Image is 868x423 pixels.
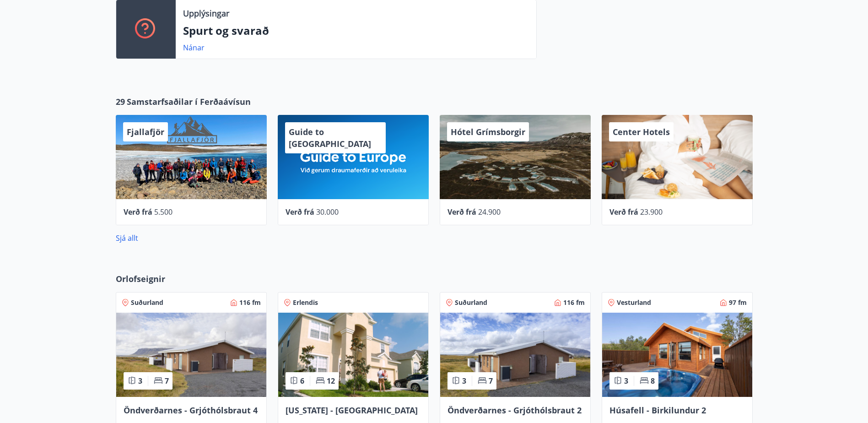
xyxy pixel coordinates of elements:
span: 116 fm [563,298,585,307]
span: Center Hotels [613,126,670,137]
span: Vesturland [617,298,651,307]
span: 12 [327,376,335,386]
img: Paella dish [602,313,752,397]
span: 23.900 [640,207,663,217]
span: Verð frá [124,207,152,217]
img: Paella dish [440,313,590,397]
p: Spurt og svarað [183,23,529,38]
span: 3 [138,376,142,386]
span: 7 [489,376,493,386]
span: 8 [651,376,655,386]
span: 3 [462,376,466,386]
span: 6 [300,376,304,386]
p: Upplýsingar [183,7,229,19]
a: Sjá allt [116,233,138,243]
span: [US_STATE] - [GEOGRAPHIC_DATA] [286,405,418,416]
span: 3 [624,376,628,386]
span: 30.000 [316,207,339,217]
span: Fjallafjör [127,126,164,137]
span: Öndverðarnes - Grjóthólsbraut 2 [447,405,582,416]
span: Guide to [GEOGRAPHIC_DATA] [289,126,371,149]
span: Suðurland [455,298,487,307]
span: Erlendis [293,298,318,307]
span: 116 fm [239,298,261,307]
img: Paella dish [278,313,428,397]
span: 24.900 [478,207,501,217]
span: Verð frá [286,207,314,217]
span: Verð frá [609,207,638,217]
span: Hótel Grímsborgir [451,126,525,137]
span: Öndverðarnes - Grjóthólsbraut 4 [124,405,258,416]
span: Orlofseignir [116,273,165,285]
span: 29 [116,96,125,108]
span: 97 fm [729,298,747,307]
img: Paella dish [116,313,266,397]
span: Húsafell - Birkilundur 2 [609,405,706,416]
a: Nánar [183,43,205,53]
span: Suðurland [131,298,163,307]
span: Verð frá [447,207,476,217]
span: Samstarfsaðilar í Ferðaávísun [127,96,251,108]
span: 7 [165,376,169,386]
span: 5.500 [154,207,173,217]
